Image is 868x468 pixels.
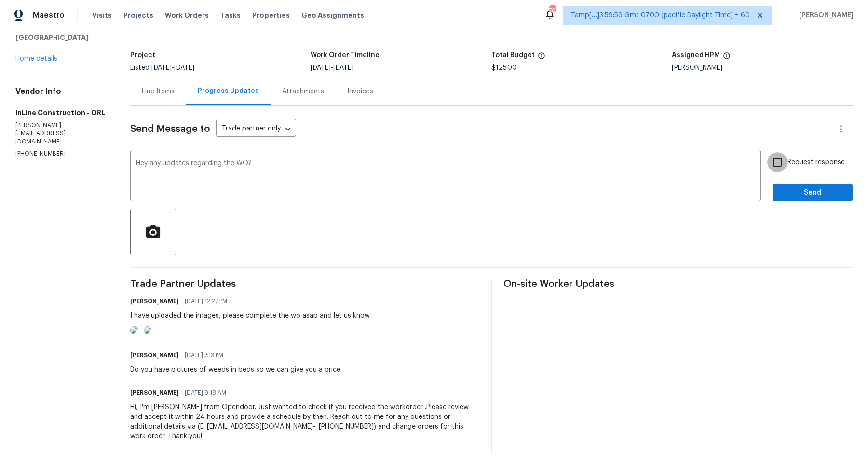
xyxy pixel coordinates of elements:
h5: Total Budget [491,52,535,59]
div: I have uploaded the images, please complete the wo asap and let us know. [130,311,371,321]
div: Progress Updates [198,86,259,96]
div: Line Items [142,87,175,96]
div: Attachments [282,87,324,96]
h5: Project [130,52,155,59]
h4: Vendor Info [15,87,107,96]
span: - [311,65,353,71]
span: Tamp[…]3:59:59 Gmt 0700 (pacific Daylight Time) + 60 [571,11,750,20]
h5: Work Order Timeline [311,52,380,59]
span: [DATE] [174,65,194,71]
div: Do you have pictures of weeds in beds so we can give you a price [130,365,340,375]
span: Listed [130,65,194,71]
span: On-site Worker Updates [503,279,853,289]
span: [DATE] [333,65,353,71]
span: The hpm assigned to this work order. [723,52,731,65]
button: Send [773,184,853,202]
h6: [PERSON_NAME] [130,351,179,360]
span: Request response [787,157,845,168]
div: Trade partner only [216,121,296,137]
span: Maestro [33,11,65,20]
span: - [151,65,194,71]
p: [PHONE_NUMBER] [15,150,107,158]
span: Tasks [220,12,241,19]
span: The total cost of line items that have been proposed by Opendoor. This sum includes line items th... [538,52,545,65]
textarea: Hey any updates regarding the WO? [136,160,755,194]
span: Projects [123,11,153,20]
div: [PERSON_NAME] [672,65,853,71]
span: [DATE] 9:18 AM [185,388,226,398]
h6: [PERSON_NAME] [130,297,179,306]
span: [DATE] [151,65,172,71]
span: $125.00 [491,65,517,71]
span: Properties [252,11,290,20]
span: [DATE] [311,65,331,71]
span: [PERSON_NAME] [795,11,854,20]
a: Home details [15,55,57,62]
h5: Assigned HPM [672,52,720,59]
span: Trade Partner Updates [130,279,479,289]
span: Work Orders [165,11,209,20]
div: Hi, I'm [PERSON_NAME] from Opendoor. Just wanted to check if you received the workorder .Please r... [130,403,479,441]
span: [DATE] 12:27 PM [185,297,227,306]
h5: [GEOGRAPHIC_DATA] [15,33,107,42]
span: Send Message to [130,124,210,134]
div: 763 [549,6,556,15]
span: Visits [92,11,112,20]
span: Send [780,187,845,199]
div: Invoices [347,87,373,96]
p: [PERSON_NAME][EMAIL_ADDRESS][DOMAIN_NAME] [15,121,107,146]
h5: InLine Construction - ORL [15,108,107,117]
span: [DATE] 7:13 PM [185,351,223,360]
h6: [PERSON_NAME] [130,388,179,398]
span: Geo Assignments [301,11,364,20]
